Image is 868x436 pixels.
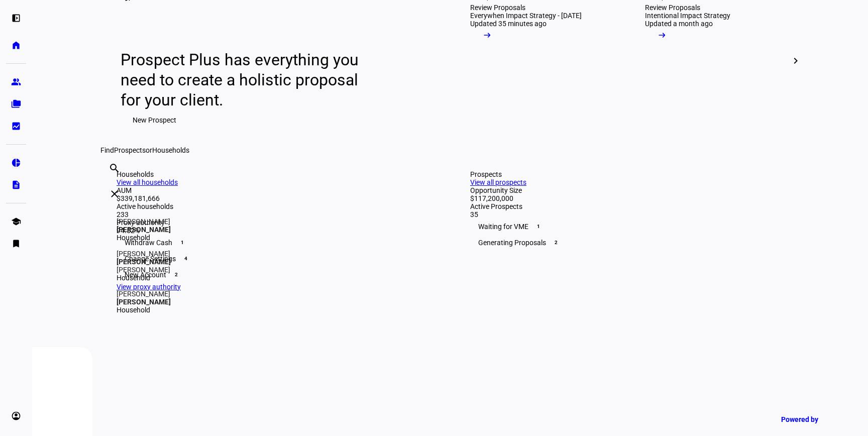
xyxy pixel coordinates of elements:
a: View all households [117,178,178,186]
a: bid_landscape [6,116,26,136]
div: Proxy authority [117,219,430,227]
mat-icon: search [108,162,121,174]
span: Prospects [114,146,146,154]
span: 2 [552,239,560,247]
div: Waiting for VME [470,219,784,235]
eth-mat-symbol: bid_landscape [11,121,21,131]
div: 94.52% [117,227,430,235]
div: Intentional Impact Strategy [645,12,730,20]
div: Everywhen Impact Strategy - [DATE] [470,12,582,20]
eth-mat-symbol: folder_copy [11,99,21,109]
span: New Prospect [133,110,176,130]
a: home [6,35,26,55]
div: $339,181,666 [117,194,430,202]
strong: [PERSON_NAME] [117,258,171,266]
span: 1 [178,239,186,247]
div: 35 [470,210,784,219]
eth-mat-symbol: account_circle [11,411,21,421]
strong: [PERSON_NAME] [117,226,171,234]
div: Withdraw Cash [117,235,430,251]
eth-mat-symbol: description [11,180,21,190]
strong: [PERSON_NAME] [117,298,171,306]
div: [PERSON_NAME] [117,217,171,234]
div: Opportunity Size [470,186,784,194]
button: New Prospect [121,110,188,130]
span: 2 [172,271,180,279]
a: description [6,175,26,195]
a: View all prospects [470,178,526,186]
span: 4 [182,255,190,263]
div: $117,200,000 [470,194,784,202]
div: Change Settings [117,251,430,267]
eth-mat-symbol: bookmark [11,239,21,249]
a: pie_chart [6,153,26,173]
div: [PERSON_NAME] [117,290,171,306]
mat-icon: chevron_right [790,55,802,67]
eth-mat-symbol: group [11,77,21,87]
div: Households [117,170,430,178]
div: Review Proposals [645,4,700,12]
div: Active Prospects [470,202,784,210]
span: 1 [534,223,542,231]
div: [PERSON_NAME] [PERSON_NAME] [117,250,171,274]
a: View proxy authority [117,283,181,291]
eth-mat-symbol: left_panel_open [11,13,21,23]
div: Review Proposals [470,4,525,12]
mat-icon: arrow_right_alt [657,30,667,40]
input: Enter name of prospect or household [108,176,111,188]
div: 233 [117,210,430,219]
mat-icon: arrow_right_alt [482,30,492,40]
mat-icon: clear [108,188,121,200]
div: Generating Proposals [470,235,784,251]
div: Updated 35 minutes ago [470,20,547,28]
div: Prospect Plus has everything you need to create a holistic proposal for your client. [121,50,368,110]
div: AUM [117,186,430,194]
a: group [6,72,26,92]
a: folder_copy [6,94,26,114]
div: Find or [100,146,800,154]
span: Households [152,146,189,154]
div: Household [117,274,171,282]
div: New Account [117,267,430,283]
eth-mat-symbol: pie_chart [11,158,21,168]
eth-mat-symbol: school [11,216,21,227]
eth-mat-symbol: home [11,40,21,50]
div: Active households [117,202,430,210]
div: Prospects [470,170,784,178]
div: Updated a month ago [645,20,713,28]
div: Household [117,234,171,242]
a: Powered by [776,410,853,428]
div: Household [117,306,171,314]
